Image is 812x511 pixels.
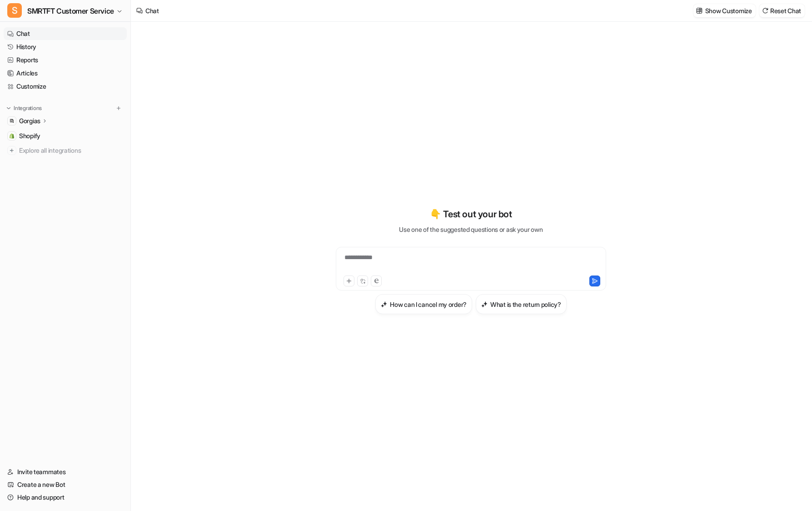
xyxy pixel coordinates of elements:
a: Create a new Bot [4,478,127,491]
button: What is the return policy?What is the return policy? [476,294,567,314]
a: Explore all integrations [4,144,127,157]
p: 👇 Test out your bot [430,207,512,221]
button: How can I cancel my order?How can I cancel my order? [375,294,472,314]
img: explore all integrations [7,146,16,155]
img: How can I cancel my order? [381,301,387,308]
p: Use one of the suggested questions or ask your own [399,225,543,234]
img: Gorgias [9,118,15,124]
a: Articles [4,67,127,80]
span: S [7,3,22,18]
h3: What is the return policy? [490,300,561,309]
span: SMRTFT Customer Service [27,5,114,17]
div: Chat [145,6,159,15]
p: Show Customize [705,6,752,15]
button: Show Customize [693,4,756,17]
p: Gorgias [19,116,40,125]
button: Integrations [4,104,45,113]
button: Reset Chat [759,4,805,17]
a: ShopifyShopify [4,130,127,142]
a: Reports [4,54,127,66]
a: History [4,40,127,53]
img: expand menu [5,105,12,111]
img: reset [762,7,768,14]
a: Invite teammates [4,466,127,478]
img: What is the return policy? [481,301,488,308]
p: Integrations [14,105,42,112]
a: Help and support [4,491,127,504]
img: customize [696,7,702,14]
span: Explore all integrations [19,143,123,158]
h3: How can I cancel my order? [390,300,467,309]
a: Customize [4,80,127,93]
img: Shopify [9,133,15,139]
img: menu_add.svg [115,105,122,111]
a: Chat [4,27,127,40]
span: Shopify [19,131,40,140]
